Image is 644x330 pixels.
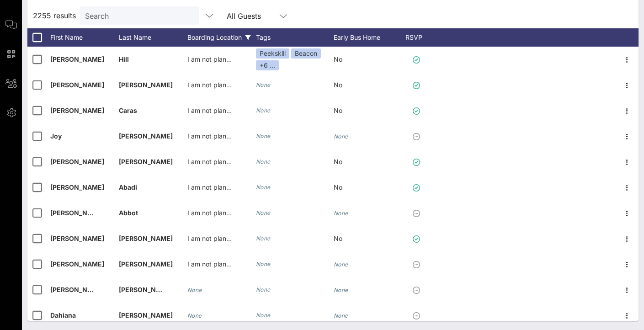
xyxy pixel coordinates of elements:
div: Peekskill [256,48,289,59]
span: I am not planning to take a shuttle. [187,234,291,242]
span: [PERSON_NAME] [PERSON_NAME] [50,209,160,217]
div: Boarding Location [187,28,256,47]
i: None [334,312,348,319]
span: No [334,234,342,242]
i: None [256,158,271,165]
div: All Guests [227,12,261,20]
div: First Name [50,28,119,47]
span: [PERSON_NAME] [50,158,104,165]
span: [PERSON_NAME] [119,81,173,89]
span: I am not planning to take a shuttle. [187,183,291,191]
i: None [256,209,271,216]
span: Hill [119,55,129,63]
div: Early Bus Home [334,28,402,47]
i: None [256,261,271,267]
span: [PERSON_NAME] [50,234,104,242]
div: Beacon [291,48,321,59]
div: All Guests [221,6,294,25]
span: I am not planning to take a shuttle. [187,260,291,268]
div: Last Name [119,28,187,47]
span: Caras [119,106,137,114]
span: No [334,55,342,63]
span: [PERSON_NAME] [50,106,104,114]
span: No [334,183,342,191]
span: [PERSON_NAME] [119,286,173,293]
span: Abadi [119,183,137,191]
i: None [334,287,348,293]
div: +6 ... [256,60,279,70]
i: None [256,286,271,293]
span: No [334,158,342,165]
span: Dahiana [50,311,76,319]
span: I am not planning to take a shuttle. [187,106,291,114]
i: None [256,81,271,88]
i: None [334,210,348,217]
span: [PERSON_NAME] [50,55,104,63]
span: [PERSON_NAME] [50,81,104,89]
i: None [256,235,271,242]
i: None [256,133,271,139]
span: I am not planning to take a shuttle. [187,81,291,89]
i: None [256,312,271,319]
span: [PERSON_NAME] [50,260,104,268]
span: [PERSON_NAME] [119,158,173,165]
span: [PERSON_NAME] [119,311,173,319]
span: I am not planning to take a shuttle. [187,132,291,140]
span: I am not planning to take a shuttle. [187,158,291,165]
div: RSVP [402,28,434,47]
i: None [187,312,202,319]
i: None [334,261,348,268]
span: [PERSON_NAME] [50,183,104,191]
span: I am not planning to take a shuttle. [187,55,291,63]
span: No [334,106,342,114]
span: Joy [50,132,62,140]
span: [PERSON_NAME] [119,132,173,140]
span: 2255 results [33,10,76,21]
i: None [334,133,348,140]
i: None [187,287,202,293]
span: I am not planning to take a shuttle. [187,209,291,217]
i: None [256,184,271,191]
span: [PERSON_NAME] [50,286,104,293]
span: [PERSON_NAME] [119,234,173,242]
div: Tags [256,28,334,47]
span: Abbot [119,209,138,217]
i: None [256,107,271,114]
span: No [334,81,342,89]
span: [PERSON_NAME] [119,260,173,268]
